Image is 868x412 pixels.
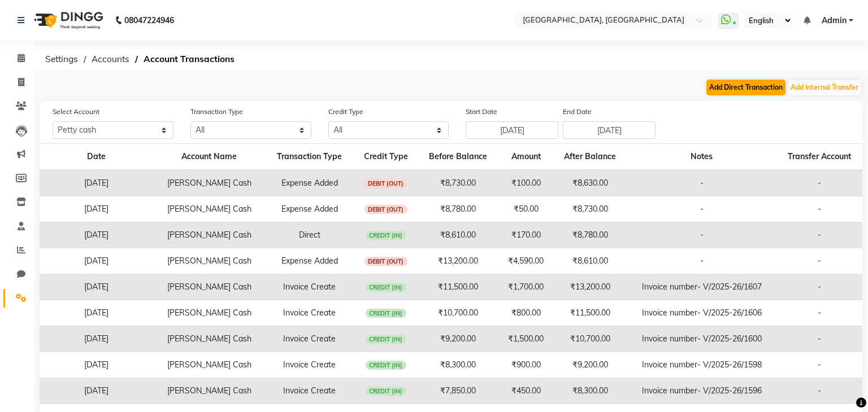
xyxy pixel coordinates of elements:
[53,107,99,117] label: Select Account
[40,248,153,274] td: [DATE]
[86,49,135,69] span: Accounts
[366,283,406,292] span: CREDIT (IN)
[498,248,553,274] td: ₹4,590.00
[40,274,153,300] td: [DATE]
[190,107,243,117] label: Transaction Type
[138,49,240,69] span: Account Transactions
[266,300,354,326] td: Invoice Create
[554,248,627,274] td: ₹8,610.00
[776,144,862,170] th: Transfer Account
[776,248,862,274] td: -
[554,274,627,300] td: ₹13,200.00
[40,378,153,404] td: [DATE]
[776,352,862,378] td: -
[153,248,266,274] td: [PERSON_NAME] Cash
[498,300,553,326] td: ₹800.00
[627,144,776,170] th: Notes
[153,144,266,170] th: Account Name
[418,352,498,378] td: ₹8,300.00
[627,222,776,248] td: -
[40,144,153,170] th: Date
[266,274,354,300] td: Invoice Create
[788,80,861,95] button: Add Internal Transfer
[776,196,862,222] td: -
[627,196,776,222] td: -
[418,378,498,404] td: ₹7,850.00
[266,248,354,274] td: Expense Added
[153,170,266,196] td: [PERSON_NAME] Cash
[153,378,266,404] td: [PERSON_NAME] Cash
[364,205,407,214] span: DEBIT (OUT)
[40,170,153,196] td: [DATE]
[153,326,266,352] td: [PERSON_NAME] Cash
[627,378,776,404] td: Invoice number- V/2025-26/1596
[153,274,266,300] td: [PERSON_NAME] Cash
[554,196,627,222] td: ₹8,730.00
[554,326,627,352] td: ₹10,700.00
[364,257,407,266] span: DEBIT (OUT)
[498,378,553,404] td: ₹450.00
[40,222,153,248] td: [DATE]
[776,170,862,196] td: -
[266,326,354,352] td: Invoice Create
[418,248,498,274] td: ₹13,200.00
[498,352,553,378] td: ₹900.00
[498,274,553,300] td: ₹1,700.00
[776,274,862,300] td: -
[153,352,266,378] td: [PERSON_NAME] Cash
[706,80,785,95] button: Add Direct Transaction
[366,361,406,370] span: CREDIT (IN)
[466,121,558,139] input: Start Date
[418,196,498,222] td: ₹8,780.00
[40,352,153,378] td: [DATE]
[554,170,627,196] td: ₹8,630.00
[498,196,553,222] td: ₹50.00
[153,196,266,222] td: [PERSON_NAME] Cash
[822,15,847,27] span: Admin
[153,300,266,326] td: [PERSON_NAME] Cash
[554,144,627,170] th: After Balance
[266,222,354,248] td: Direct
[40,300,153,326] td: [DATE]
[366,309,406,318] span: CREDIT (IN)
[266,144,354,170] th: Transaction Type
[418,300,498,326] td: ₹10,700.00
[366,231,406,240] span: CREDIT (IN)
[418,274,498,300] td: ₹11,500.00
[776,378,862,404] td: -
[554,300,627,326] td: ₹11,500.00
[776,300,862,326] td: -
[627,326,776,352] td: Invoice number- V/2025-26/1600
[40,49,84,69] span: Settings
[498,326,553,352] td: ₹1,500.00
[366,387,406,396] span: CREDIT (IN)
[418,170,498,196] td: ₹8,730.00
[554,222,627,248] td: ₹8,780.00
[466,107,497,117] label: Start Date
[498,144,553,170] th: Amount
[29,5,106,36] img: logo
[364,179,407,188] span: DEBIT (OUT)
[354,144,418,170] th: Credit Type
[627,352,776,378] td: Invoice number- V/2025-26/1598
[124,5,174,36] b: 08047224946
[328,107,363,117] label: Credit Type
[563,121,656,139] input: End Date
[366,335,406,344] span: CREDIT (IN)
[266,196,354,222] td: Expense Added
[418,326,498,352] td: ₹9,200.00
[266,170,354,196] td: Expense Added
[627,170,776,196] td: -
[498,170,553,196] td: ₹100.00
[554,378,627,404] td: ₹8,300.00
[418,222,498,248] td: ₹8,610.00
[627,248,776,274] td: -
[266,352,354,378] td: Invoice Create
[627,300,776,326] td: Invoice number- V/2025-26/1606
[40,326,153,352] td: [DATE]
[776,326,862,352] td: -
[418,144,498,170] th: Before Balance
[554,352,627,378] td: ₹9,200.00
[563,107,592,117] label: End Date
[266,378,354,404] td: Invoice Create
